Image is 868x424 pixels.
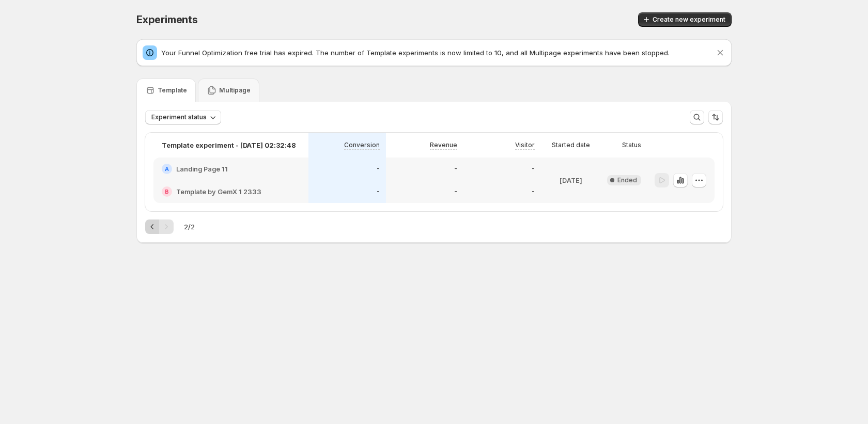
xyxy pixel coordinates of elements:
button: Create new experiment [638,12,732,27]
span: Experiments [136,13,198,26]
span: Ended [617,176,637,184]
p: - [454,165,457,173]
p: - [377,165,380,173]
button: Dismiss notification [713,45,727,60]
p: Status [622,141,641,149]
span: Experiment status [151,113,207,121]
span: Create new experiment [653,15,725,24]
h2: A [165,166,169,172]
h2: Template by GemX 1 2333 [176,186,261,197]
p: - [454,187,457,196]
button: Previous [145,219,160,234]
p: Started date [552,141,590,149]
span: 2 / 2 [184,222,195,232]
p: Revenue [430,141,457,149]
button: Experiment status [145,110,221,124]
p: - [532,165,535,173]
p: Your Funnel Optimization free trial has expired. The number of Template experiments is now limite... [161,48,715,58]
h2: Landing Page 11 [176,164,228,174]
p: Template [158,86,187,95]
p: - [532,187,535,196]
h2: B [165,189,169,195]
p: Template experiment - [DATE] 02:32:48 [162,140,296,150]
button: Sort the results [708,110,723,124]
p: [DATE] [560,175,582,185]
p: Conversion [344,141,380,149]
p: - [377,187,380,196]
p: Multipage [219,86,251,95]
nav: Pagination [145,219,174,234]
p: Visitor [515,141,535,149]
